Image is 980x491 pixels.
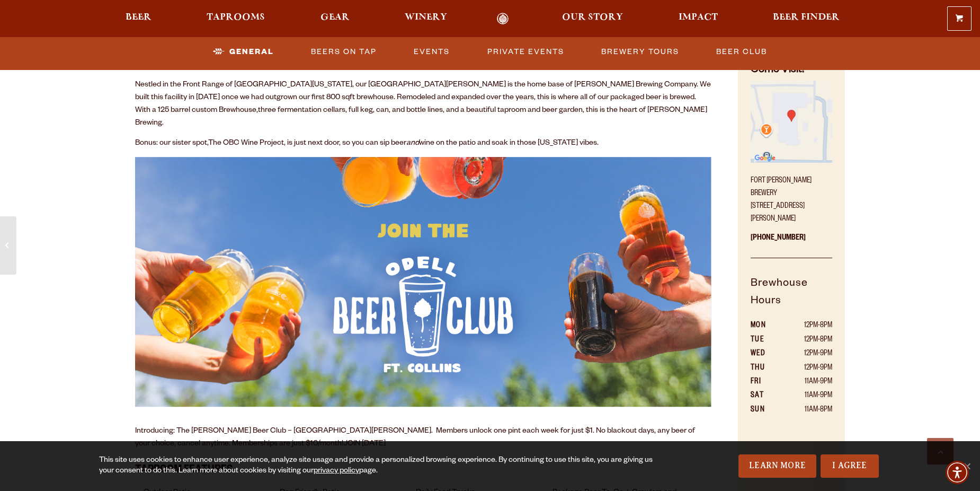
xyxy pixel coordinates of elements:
[780,389,832,403] td: 11AM-9PM
[751,157,832,166] a: Find on Google Maps (opens in a new window)
[751,81,832,162] img: Small thumbnail of location on map
[712,40,771,64] a: Beer Club
[562,13,623,22] span: Our Story
[135,425,711,451] p: Introducing: The [PERSON_NAME] Beer Club – [GEOGRAPHIC_DATA][PERSON_NAME]. Members unlock one pin...
[597,40,683,64] a: Brewery Tours
[209,40,278,64] a: General
[751,375,780,389] th: FRI
[126,13,152,22] span: Beer
[780,347,832,361] td: 12PM-9PM
[314,467,359,476] a: privacy policy
[780,319,832,333] td: 12PM-8PM
[672,13,725,25] a: Impact
[946,461,969,484] div: Accessibility Menu
[751,226,832,258] p: [PHONE_NUMBER]
[751,169,832,226] p: Fort [PERSON_NAME] Brewery [STREET_ADDRESS][PERSON_NAME]
[483,13,522,25] a: Odell Home
[780,404,832,417] td: 11AM-8PM
[406,139,419,148] em: and
[555,13,630,25] a: Our Story
[135,137,711,150] p: Bonus: our sister spot, , is just next door, so you can sip beer wine on the patio and soak in th...
[207,13,265,22] span: Taprooms
[320,13,350,22] span: Gear
[751,334,780,347] th: TUE
[766,13,847,25] a: Beer Finder
[99,455,655,477] div: This site uses cookies to enhance user experience, analyze site usage and provide a personalized ...
[135,79,711,130] p: Nestled in the Front Range of [GEOGRAPHIC_DATA][US_STATE], our [GEOGRAPHIC_DATA][PERSON_NAME] is ...
[307,40,381,64] a: Beers on Tap
[119,13,158,25] a: Beer
[343,440,386,449] a: JOIN [DATE]
[405,13,447,22] span: Winery
[780,375,832,389] td: 11AM-9PM
[483,40,568,64] a: Private Events
[821,454,879,478] a: I Agree
[679,13,718,22] span: Impact
[314,13,357,25] a: Gear
[751,63,832,78] h4: Come Visit!
[773,13,840,22] span: Beer Finder
[780,362,832,375] td: 12PM-9PM
[135,107,707,128] span: three fermentation cellars, full keg, can, and bottle lines, and a beautiful taproom and beer gar...
[751,276,832,320] h5: Brewhouse Hours
[927,438,954,464] a: Scroll to top
[738,454,816,478] a: Learn More
[751,389,780,403] th: SAT
[751,404,780,417] th: SUN
[751,319,780,333] th: MON
[751,362,780,375] th: THU
[200,13,272,25] a: Taprooms
[409,40,454,64] a: Events
[208,139,284,148] a: The OBC Wine Project
[751,347,780,361] th: WED
[780,334,832,347] td: 12PM-8PM
[398,13,454,25] a: Winery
